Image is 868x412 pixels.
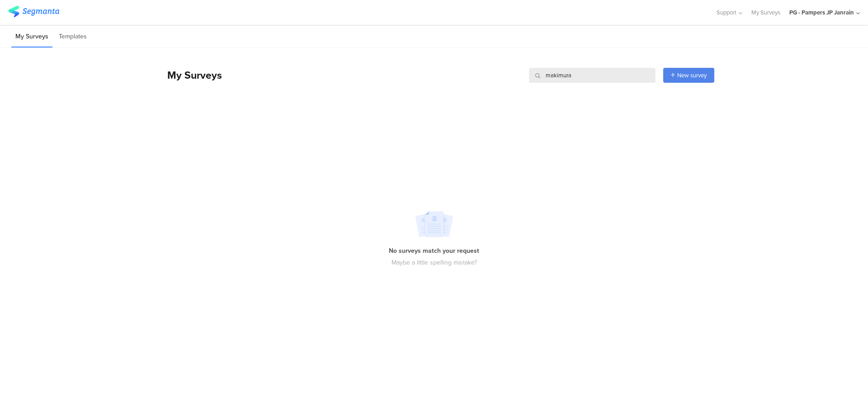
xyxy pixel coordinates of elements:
[55,26,91,47] li: Templates
[677,71,707,80] span: New survey
[415,211,453,237] img: no_search_results.svg
[789,8,854,17] div: PG - Pampers JP Janrain
[392,256,477,267] div: Maybe a little spelling mistake?
[11,26,52,47] li: My Surveys
[8,6,59,17] img: segmanta logo
[389,237,479,256] div: No surveys match your request
[529,68,656,83] input: Survey Name, Creator...
[717,8,736,17] span: Support
[158,67,222,83] div: My Surveys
